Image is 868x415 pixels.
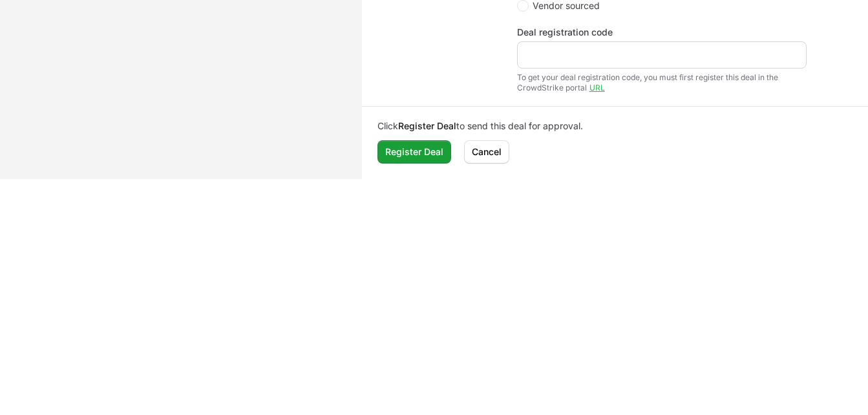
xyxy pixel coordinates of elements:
label: Deal registration code [517,26,613,39]
a: URL [589,83,605,92]
b: Register Deal [398,120,456,131]
span: Cancel [472,144,502,160]
button: Register Deal [377,140,451,164]
span: Register Deal [385,144,443,160]
button: Cancel [464,140,509,164]
p: Click to send this deal for approval. [377,120,852,133]
div: To get your deal registration code, you must first register this deal in the CrowdStrike portal [517,72,807,93]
